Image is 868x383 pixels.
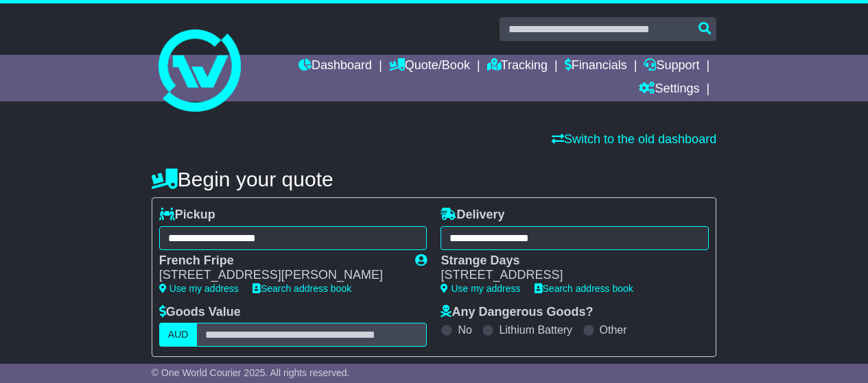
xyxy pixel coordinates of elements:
[458,323,471,336] label: No
[441,283,520,294] a: Use my address
[152,168,716,190] h4: Begin your quote
[565,55,627,78] a: Financials
[389,55,470,78] a: Quote/Book
[487,55,548,78] a: Tracking
[600,323,627,336] label: Other
[639,78,699,101] a: Settings
[644,55,699,78] a: Support
[159,254,402,269] div: French Fripe
[499,323,572,336] label: Lithium Battery
[441,268,695,283] div: [STREET_ADDRESS]
[441,305,593,320] label: Any Dangerous Goods?
[535,283,633,294] a: Search address book
[159,283,239,294] a: Use my address
[298,55,372,78] a: Dashboard
[441,254,695,269] div: Strange Days
[552,132,716,146] a: Switch to the old dashboard
[152,367,350,378] span: © One World Courier 2025. All rights reserved.
[159,208,215,223] label: Pickup
[441,208,504,223] label: Delivery
[159,268,402,283] div: [STREET_ADDRESS][PERSON_NAME]
[253,283,351,294] a: Search address book
[159,305,241,320] label: Goods Value
[159,323,198,347] label: AUD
